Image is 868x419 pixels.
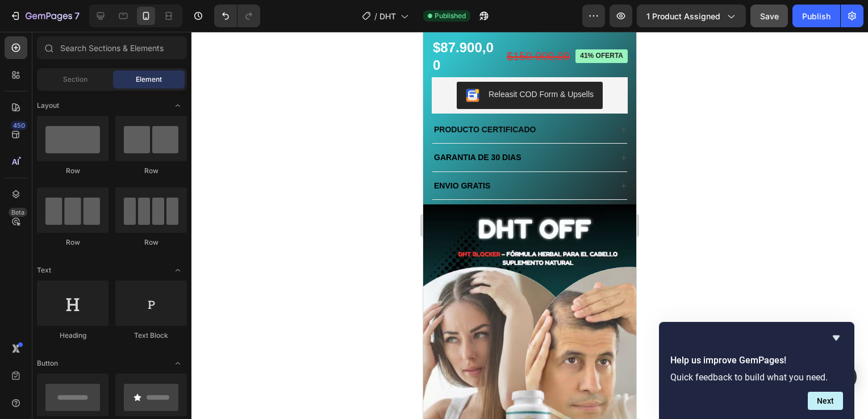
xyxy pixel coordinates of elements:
[11,121,27,130] div: 450
[63,74,87,85] span: Section
[760,11,779,21] span: Save
[115,330,187,341] div: Text Block
[5,5,85,27] button: 7
[670,354,843,367] h2: Help us improve GemPages!
[37,265,51,275] span: Text
[374,10,377,22] span: /
[829,331,843,345] button: Hide survey
[169,354,187,372] span: Toggle open
[670,372,843,383] p: Quick feedback to build what you need.
[37,330,108,341] div: Heading
[37,237,108,248] div: Row
[670,331,843,410] div: Help us improve GemPages!
[637,5,746,27] button: 1 product assigned
[74,9,80,23] p: 7
[750,5,788,27] button: Save
[37,358,58,368] span: Button
[379,10,396,22] span: DHT
[214,5,260,27] div: Undo/Redo
[435,11,466,21] span: Published
[808,392,843,410] button: Next question
[9,208,27,217] div: Beta
[646,10,720,22] span: 1 product assigned
[37,100,59,111] span: Layout
[802,10,831,22] div: Publish
[115,237,187,248] div: Row
[169,261,187,279] span: Toggle open
[136,74,162,85] span: Element
[792,5,840,27] button: Publish
[115,166,187,176] div: Row
[169,97,187,115] span: Toggle open
[37,166,108,176] div: Row
[423,32,636,419] iframe: Design area
[37,36,187,59] input: Search Sections & Elements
